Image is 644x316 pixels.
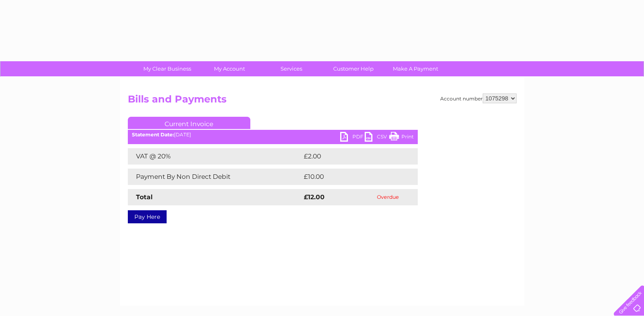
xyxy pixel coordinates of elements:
td: £2.00 [302,148,399,165]
b: Statement Date: [132,131,174,138]
a: Pay Here [128,210,167,223]
td: VAT @ 20% [128,148,302,165]
a: Current Invoice [128,117,250,129]
a: Customer Help [320,61,387,76]
td: Overdue [358,189,417,205]
div: Account number [440,93,517,103]
a: CSV [365,132,389,144]
strong: Total [136,193,153,201]
strong: £12.00 [304,193,325,201]
td: Payment By Non Direct Debit [128,169,302,185]
a: Print [389,132,414,144]
a: Make A Payment [382,61,449,76]
a: PDF [340,132,365,144]
a: My Clear Business [134,61,201,76]
a: My Account [196,61,263,76]
a: Services [258,61,325,76]
td: £10.00 [302,169,401,185]
div: [DATE] [128,132,418,138]
h2: Bills and Payments [128,93,517,109]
